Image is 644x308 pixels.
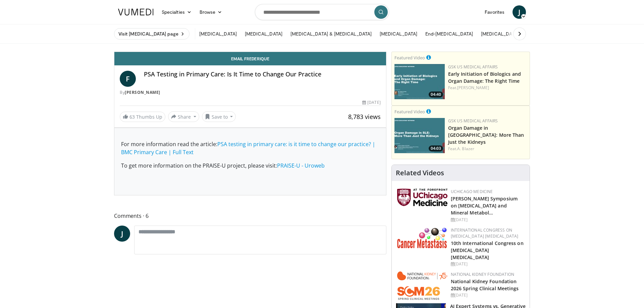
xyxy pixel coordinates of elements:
[121,140,379,156] p: For more information read the article:
[196,5,226,19] a: Browse
[451,240,524,260] a: 10th International Congress on [MEDICAL_DATA] [MEDICAL_DATA]
[348,113,381,121] span: 8,783 views
[451,271,514,277] a: National Kidney Foundation
[394,55,425,61] small: Featured Video
[125,89,160,95] a: [PERSON_NAME]
[451,189,493,194] a: UChicago Medicine
[114,226,130,242] a: J
[158,5,196,19] a: Specialties
[114,52,386,65] a: Email Frederique
[397,227,447,248] img: 6ff8bc22-9509-4454-a4f8-ac79dd3b8976.png.150x105_q85_autocrop_double_scale_upscale_version-0.2.png
[457,146,474,151] a: A. Blazer
[448,71,521,84] a: Early Initiation of Biologics and Organ Damage: The Right Time
[396,169,444,177] h4: Related Videos
[451,217,524,223] div: [DATE]
[362,100,380,106] div: [DATE]
[477,27,523,41] a: [MEDICAL_DATA]
[120,89,381,96] div: By
[457,85,489,90] a: [PERSON_NAME]
[394,64,445,99] a: 04:40
[451,261,524,267] div: [DATE]
[255,4,389,20] input: Search topics, interventions
[277,162,325,169] a: PRAISE-U - Uroweb
[451,227,519,239] a: International Congress on [MEDICAL_DATA] [MEDICAL_DATA]
[195,27,241,41] a: [MEDICAL_DATA]
[429,145,443,151] span: 04:03
[394,118,445,153] a: 04:03
[241,27,286,41] a: [MEDICAL_DATA]
[120,71,136,87] a: F
[286,27,376,41] a: [MEDICAL_DATA] & [MEDICAL_DATA]
[448,85,527,91] div: Feat.
[168,111,199,122] button: Share
[394,109,425,115] small: Featured Video
[451,292,524,298] div: [DATE]
[448,125,524,145] a: Organ Damage in [GEOGRAPHIC_DATA]: More Than Just the Kidneys
[394,118,445,153] img: e91ec583-8f54-4b52-99b4-be941cf021de.png.150x105_q85_crop-smart_upscale.jpg
[429,91,443,98] span: 04:40
[114,28,190,40] a: Visit [MEDICAL_DATA] page
[451,278,519,292] a: National Kidney Foundation 2026 Spring Clinical Meetings
[448,146,527,152] div: Feat.
[202,111,236,122] button: Save to
[421,27,477,41] a: End-[MEDICAL_DATA]
[114,211,386,220] span: Comments 6
[397,271,447,300] img: 79503c0a-d5ce-4e31-88bd-91ebf3c563fb.png.150x105_q85_autocrop_double_scale_upscale_version-0.2.png
[129,114,135,120] span: 63
[120,112,165,122] a: 63 Thumbs Up
[397,189,447,206] img: 5f87bdfb-7fdf-48f0-85f3-b6bcda6427bf.jpg.150x105_q85_autocrop_double_scale_upscale_version-0.2.jpg
[451,195,518,216] a: [PERSON_NAME] Symposium on [MEDICAL_DATA] and Mineral Metabol…
[121,140,375,156] a: PSA testing in primary care: is it time to change our practice? | BMC Primary Care | Full Text
[144,71,381,78] h4: PSA Testing in Primary Care: Is It Time to Change Our Practice
[448,64,498,70] a: GSK US Medical Affairs
[394,64,445,99] img: b4d418dc-94e0-46e0-a7ce-92c3a6187fbe.png.150x105_q85_crop-smart_upscale.jpg
[481,5,508,19] a: Favorites
[118,9,154,15] img: VuMedi Logo
[448,118,498,124] a: GSK US Medical Affairs
[121,162,379,170] p: To get more information on the PRAISE-U project, please visit:
[376,27,421,41] a: [MEDICAL_DATA]
[513,5,526,19] a: J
